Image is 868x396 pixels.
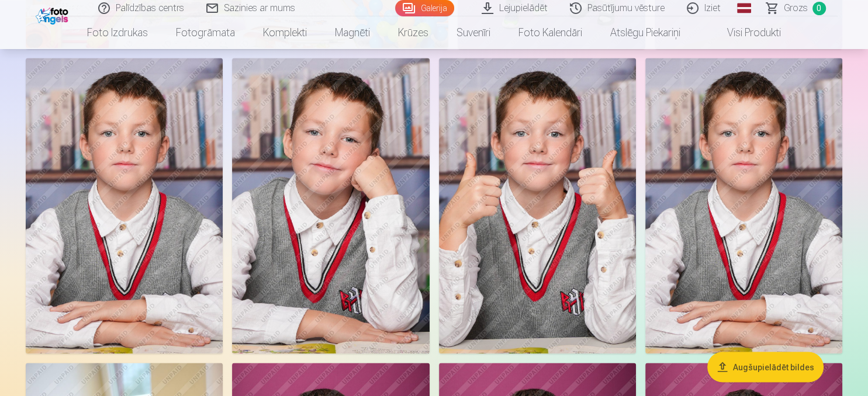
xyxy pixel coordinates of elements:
[784,1,808,15] span: Grozs
[596,16,694,49] a: Atslēgu piekariņi
[36,5,71,25] img: /fa1
[812,2,826,15] span: 0
[321,16,384,49] a: Magnēti
[162,16,249,49] a: Fotogrāmata
[249,16,321,49] a: Komplekti
[707,352,824,382] button: Augšupielādēt bildes
[73,16,162,49] a: Foto izdrukas
[384,16,442,49] a: Krūzes
[504,16,596,49] a: Foto kalendāri
[694,16,795,49] a: Visi produkti
[442,16,504,49] a: Suvenīri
